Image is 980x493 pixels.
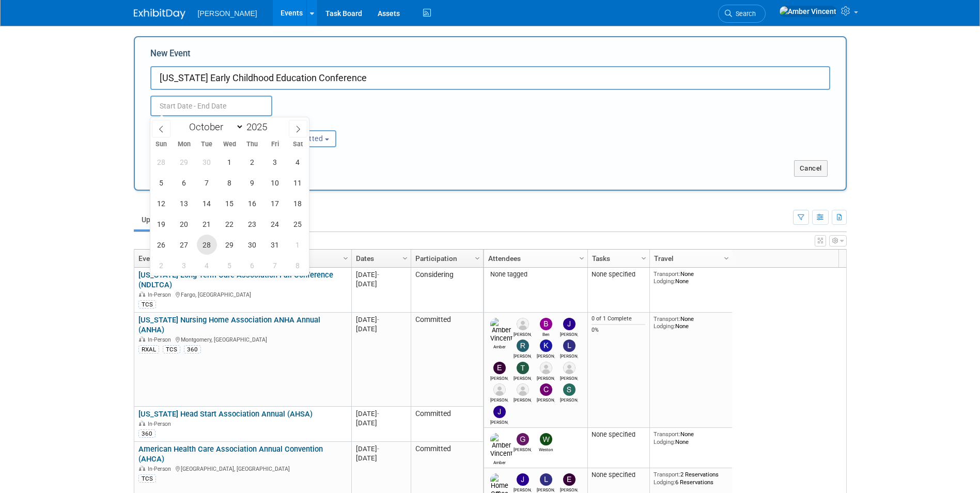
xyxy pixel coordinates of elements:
[266,116,366,130] div: Participation:
[242,235,262,255] span: October 30, 2025
[265,214,285,234] span: October 24, 2025
[490,374,508,381] div: Emily Foreman
[197,152,217,172] span: September 30, 2025
[654,270,728,285] div: None None
[779,6,837,17] img: Amber Vincent
[732,10,756,18] span: Search
[197,235,217,255] span: October 28, 2025
[150,141,173,148] span: Sun
[356,250,404,267] a: Dates
[563,318,575,330] img: Jeff Freese
[654,270,680,278] span: Transport:
[242,193,262,213] span: October 16, 2025
[490,318,512,343] img: Amber Vincent
[220,214,240,234] span: October 22, 2025
[592,250,643,267] a: Tasks
[148,336,174,343] span: In-Person
[197,255,217,275] span: November 4, 2025
[174,214,194,234] span: October 20, 2025
[640,254,648,263] span: Column Settings
[197,173,217,193] span: October 7, 2025
[184,120,244,133] select: Month
[356,315,406,324] div: [DATE]
[356,280,406,288] div: [DATE]
[265,235,285,255] span: October 31, 2025
[138,335,347,344] div: Montgomery, [GEOGRAPHIC_DATA]
[138,474,156,483] div: TCS
[138,464,347,473] div: [GEOGRAPHIC_DATA], [GEOGRAPHIC_DATA]
[540,383,552,396] img: Cole Stewart
[148,291,174,298] span: In-Person
[220,193,240,213] span: October 15, 2025
[794,160,828,177] button: Cancel
[722,254,730,263] span: Column Settings
[517,362,529,374] img: Traci Varon
[654,471,728,486] div: 2 Reservations 6 Reservations
[242,255,262,275] span: November 6, 2025
[560,374,578,381] div: Tracy Humble
[415,250,476,267] a: Participation
[197,214,217,234] span: October 21, 2025
[163,345,180,353] div: TCS
[514,445,532,452] div: Greg Friesen
[560,330,578,337] div: Jeff Freese
[563,340,575,352] img: Lorrel Filliater
[654,250,725,267] a: Travel
[540,340,552,352] img: Keith Carreker
[654,438,675,445] span: Lodging:
[150,96,272,116] input: Start Date - End Date
[138,290,347,299] div: Fargo, [GEOGRAPHIC_DATA]
[139,421,145,426] img: In-Person Event
[220,235,240,255] span: October 29, 2025
[472,250,483,265] a: Column Settings
[377,271,379,279] span: -
[184,345,201,353] div: 360
[411,313,483,407] td: Committed
[197,193,217,213] span: October 14, 2025
[377,445,379,453] span: -
[514,330,532,337] div: Carson Sargent
[242,173,262,193] span: October 9, 2025
[488,270,583,279] div: None tagged
[401,254,409,263] span: Column Settings
[654,471,680,478] span: Transport:
[195,141,218,148] span: Tue
[514,352,532,359] div: Rick Deloney
[537,374,555,381] div: Emily Walls
[138,250,345,267] a: Event
[514,396,532,403] div: Linda Lasseter
[592,430,645,439] div: None specified
[174,152,194,172] span: September 29, 2025
[517,473,529,486] img: Jaime Butler
[563,383,575,396] img: Sarah Barker
[654,322,675,330] span: Lodging:
[138,270,333,289] a: [US_STATE] Long Term Care Association Fall Conference (NDLTCA)
[356,409,406,418] div: [DATE]
[377,316,379,323] span: -
[490,343,508,349] div: Amber Vincent
[540,433,552,445] img: Weston Harris
[517,433,529,445] img: Greg Friesen
[244,121,275,133] input: Year
[377,410,379,418] span: -
[356,419,406,427] div: [DATE]
[150,116,251,130] div: Attendance / Format:
[151,235,172,255] span: October 26, 2025
[654,315,728,330] div: None None
[340,250,351,265] a: Column Settings
[592,270,645,279] div: None specified
[150,48,191,64] label: New Event
[288,193,308,213] span: October 18, 2025
[263,141,286,148] span: Fri
[174,255,194,275] span: November 3, 2025
[288,255,308,275] span: November 8, 2025
[134,9,185,19] img: ExhibitDay
[288,235,308,255] span: November 1, 2025
[220,255,240,275] span: November 5, 2025
[265,193,285,213] span: October 17, 2025
[721,250,732,265] a: Column Settings
[411,268,483,313] td: Considering
[174,173,194,193] span: October 6, 2025
[578,254,586,263] span: Column Settings
[563,473,575,486] img: Emily Foreman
